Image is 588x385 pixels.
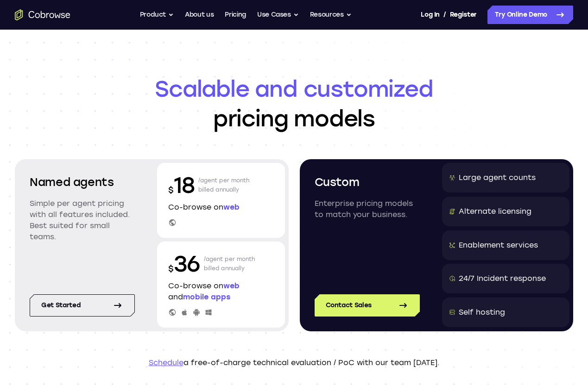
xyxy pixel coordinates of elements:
[168,264,174,274] span: $
[15,74,573,133] h1: pricing models
[15,74,573,104] span: Scalable and customized
[225,6,246,24] a: Pricing
[168,185,174,195] span: $
[168,280,273,303] p: Co-browse on and
[487,6,573,24] a: Try Online Demo
[168,170,194,200] p: 18
[204,249,256,279] p: /agent per month billed annually
[15,9,70,20] a: Go to the home page
[168,202,273,213] p: Co-browse on
[450,6,477,24] a: Register
[459,307,505,318] div: Self hosting
[443,9,446,20] span: /
[149,358,183,367] a: Schedule
[198,170,250,200] p: /agent per month billed annually
[421,6,439,24] a: Log In
[459,172,536,183] div: Large agent counts
[183,292,230,301] span: mobile apps
[15,357,573,368] p: a free-of-charge technical evaluation / PoC with our team [DATE].
[315,294,420,317] a: Contact Sales
[459,206,531,217] div: Alternate licensing
[30,198,135,242] p: Simple per agent pricing with all features included. Best suited for small teams.
[459,240,538,251] div: Enablement services
[315,198,420,220] p: Enterprise pricing models to match your business.
[223,281,240,290] span: web
[30,174,135,191] h2: Named agents
[223,203,240,211] span: web
[140,6,174,24] button: Product
[315,174,420,191] h2: Custom
[257,6,299,24] button: Use Cases
[168,249,200,279] p: 36
[459,273,546,284] div: 24/7 Incident response
[310,6,352,24] button: Resources
[185,6,214,24] a: About us
[30,294,135,317] a: Get started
